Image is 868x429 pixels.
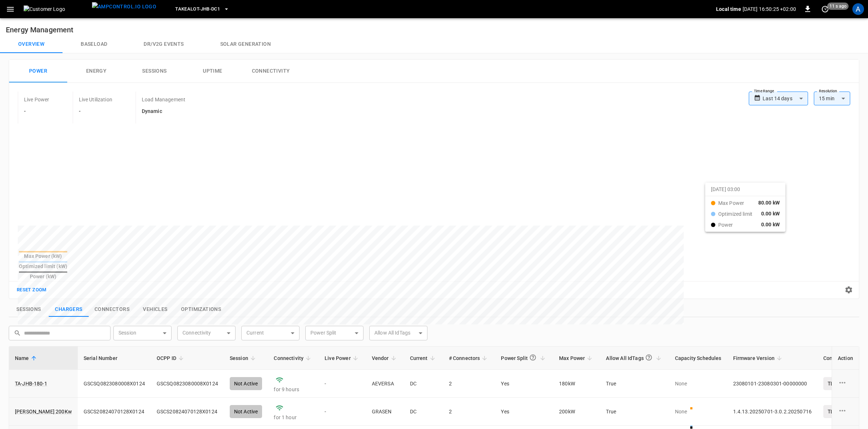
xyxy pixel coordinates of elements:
[125,36,202,53] button: Dr/V2G events
[743,5,796,13] p: [DATE] 16:50:25 +02:00
[175,302,227,317] button: show latest optimizations
[142,108,185,116] h6: Dynamic
[78,347,151,370] th: Serial Number
[15,284,48,296] button: Reset zoom
[325,354,360,363] span: Live Power
[410,354,437,363] span: Current
[15,408,72,415] a: [PERSON_NAME] 200Kw
[559,354,594,363] span: Max Power
[15,354,39,363] span: Name
[669,347,727,370] th: Capacity Schedules
[230,354,258,363] span: Session
[242,60,300,83] button: Connectivity
[819,3,831,15] button: set refresh interval
[184,60,242,83] button: Uptime
[827,3,849,10] span: 11 s ago
[89,302,135,317] button: show latest connectors
[823,377,865,390] p: TLS Encrypted
[24,5,89,13] img: Customer Logo
[15,380,47,387] a: TA-JHB-180-1
[24,96,49,103] p: Live Power
[202,36,289,53] button: Solar generation
[274,354,313,363] span: Connectivity
[92,2,156,11] img: ampcontrol.io logo
[175,5,220,13] span: Takealot-JHB-DC1
[449,354,490,363] span: # Connectors
[125,60,184,83] button: Sessions
[832,347,859,370] th: Action
[814,92,850,105] div: 15 min
[754,88,774,94] label: Time Range
[172,2,232,16] button: Takealot-JHB-DC1
[157,354,186,363] span: OCPP ID
[819,88,837,94] label: Resolution
[49,302,89,317] button: show latest charge points
[763,92,808,105] div: Last 14 days
[63,36,125,53] button: Baseload
[79,108,112,116] h6: -
[733,354,784,363] span: Firmware Version
[372,354,398,363] span: Vendor
[67,60,125,83] button: Energy
[716,5,741,13] p: Local time
[24,108,49,116] h6: -
[838,378,853,389] div: charge point options
[9,60,67,83] button: Power
[838,406,853,417] div: charge point options
[606,351,663,365] span: Allow All IdTags
[823,405,865,418] p: TLS Encrypted
[501,351,547,365] span: Power Split
[79,96,112,103] p: Live Utilization
[142,96,185,103] p: Load Management
[135,302,175,317] button: show latest vehicles
[852,3,864,15] div: profile-icon
[9,302,49,317] button: show latest sessions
